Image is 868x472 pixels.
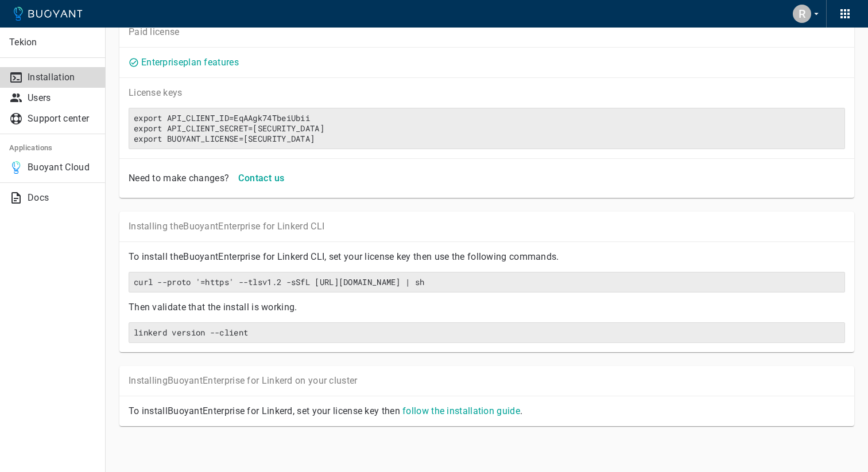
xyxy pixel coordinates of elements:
[134,327,840,338] h6: linkerd version --client
[129,221,845,232] p: Installing the Buoyant Enterprise for Linkerd CLI
[28,113,96,124] p: Support center
[129,26,845,38] p: Paid license
[234,168,289,189] button: Contact us
[9,143,96,153] h5: Applications
[129,251,845,263] p: To install the Buoyant Enterprise for Linkerd CLI, set your license key then use the following co...
[238,173,284,184] h4: Contact us
[134,277,840,287] h6: curl --proto '=https' --tlsv1.2 -sSfL [URL][DOMAIN_NAME] | sh
[793,5,811,23] div: R
[28,72,96,83] p: Installation
[141,57,239,68] a: Enterpriseplan features
[234,172,289,183] a: Contact us
[402,405,520,416] a: follow the installation guide
[28,162,96,173] p: Buoyant Cloud
[28,192,96,204] p: Docs
[124,168,229,184] div: Need to make changes?
[129,87,845,99] p: License key s
[9,37,96,48] p: Tekion
[129,302,845,313] p: Then validate that the install is working.
[28,92,96,104] p: Users
[129,405,845,417] p: To install Buoyant Enterprise for Linkerd, set your license key then .
[129,375,845,387] p: Installing Buoyant Enterprise for Linkerd on your cluster
[134,113,840,144] h6: export API_CLIENT_ID=EqAAgk74TbeiUbiiexport API_CLIENT_SECRET=[SECURITY_DATA]export BUOYANT_LICEN...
